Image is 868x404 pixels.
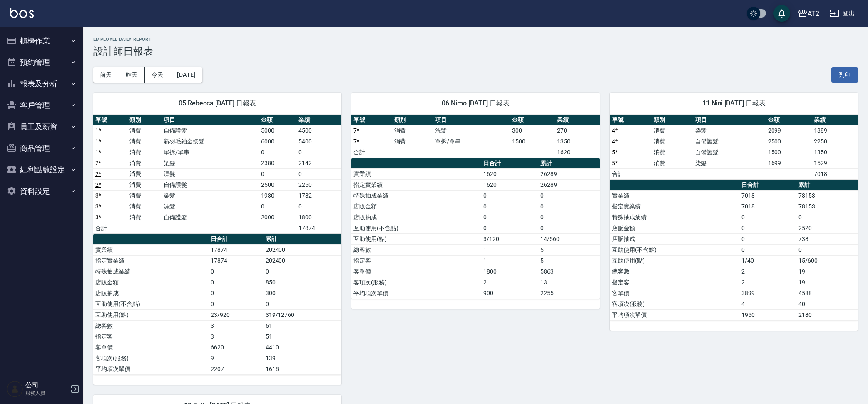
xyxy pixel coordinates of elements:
[264,234,342,245] th: 累計
[481,288,538,299] td: 900
[652,147,693,158] td: 消費
[259,179,297,190] td: 2500
[93,342,209,353] td: 客單價
[773,5,790,22] button: save
[162,125,259,136] td: 自備護髮
[162,190,259,201] td: 染髮
[433,136,510,147] td: 單拆/單串
[259,147,297,158] td: 0
[351,255,481,266] td: 指定客
[351,158,599,299] table: a dense table
[555,136,600,147] td: 1350
[796,223,858,233] td: 2520
[610,223,739,233] td: 店販金額
[209,320,263,331] td: 3
[93,255,209,266] td: 指定實業績
[3,52,80,73] button: 預約管理
[481,244,538,255] td: 1
[481,179,538,190] td: 1620
[93,45,858,57] h3: 設計師日報表
[652,125,693,136] td: 消費
[264,320,342,331] td: 51
[796,299,858,309] td: 40
[296,190,341,201] td: 1782
[296,136,341,147] td: 5400
[610,168,652,179] td: 合計
[264,244,342,255] td: 202400
[127,147,162,158] td: 消費
[127,136,162,147] td: 消費
[296,179,341,190] td: 2250
[296,115,341,125] th: 業績
[766,136,812,147] td: 2500
[351,190,481,201] td: 特殊抽成業績
[739,180,796,191] th: 日合計
[3,159,80,181] button: 紅利點數設定
[392,136,433,147] td: 消費
[127,201,162,212] td: 消費
[693,158,766,168] td: 染髮
[538,266,600,277] td: 5863
[481,266,538,277] td: 1800
[538,168,600,179] td: 26289
[351,115,599,158] table: a dense table
[510,115,555,125] th: 金額
[739,255,796,266] td: 1/40
[796,233,858,244] td: 738
[127,212,162,223] td: 消費
[812,147,858,158] td: 1350
[209,244,263,255] td: 17874
[812,125,858,136] td: 1889
[652,115,693,125] th: 類別
[796,190,858,201] td: 78153
[162,147,259,158] td: 單拆/單串
[93,244,209,255] td: 實業績
[209,266,263,277] td: 0
[296,147,341,158] td: 0
[739,190,796,201] td: 7018
[766,125,812,136] td: 2099
[209,309,263,320] td: 23/920
[259,158,297,168] td: 2380
[739,244,796,255] td: 0
[812,136,858,147] td: 2250
[510,125,555,136] td: 300
[610,180,858,321] table: a dense table
[264,353,342,364] td: 139
[739,266,796,277] td: 2
[259,212,297,223] td: 2000
[93,353,209,364] td: 客項次(服務)
[538,201,600,212] td: 0
[209,342,263,353] td: 6620
[538,288,600,299] td: 2255
[93,277,209,288] td: 店販金額
[296,168,341,179] td: 0
[162,179,259,190] td: 自備護髮
[538,158,600,169] th: 累計
[693,136,766,147] td: 自備護髮
[610,309,739,320] td: 平均項次單價
[481,223,538,233] td: 0
[538,212,600,223] td: 0
[264,364,342,374] td: 1618
[3,73,80,95] button: 報表及分析
[538,244,600,255] td: 5
[351,244,481,255] td: 總客數
[127,168,162,179] td: 消費
[796,255,858,266] td: 15/600
[610,255,739,266] td: 互助使用(點)
[25,389,68,397] p: 服務人員
[739,233,796,244] td: 0
[351,233,481,244] td: 互助使用(點)
[555,147,600,158] td: 1620
[162,115,259,125] th: 項目
[796,244,858,255] td: 0
[162,136,259,147] td: 新羽毛鉑金接髮
[93,309,209,320] td: 互助使用(點)
[481,168,538,179] td: 1620
[610,190,739,201] td: 實業績
[766,115,812,125] th: 金額
[93,67,119,83] button: 前天
[264,299,342,309] td: 0
[392,125,433,136] td: 消費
